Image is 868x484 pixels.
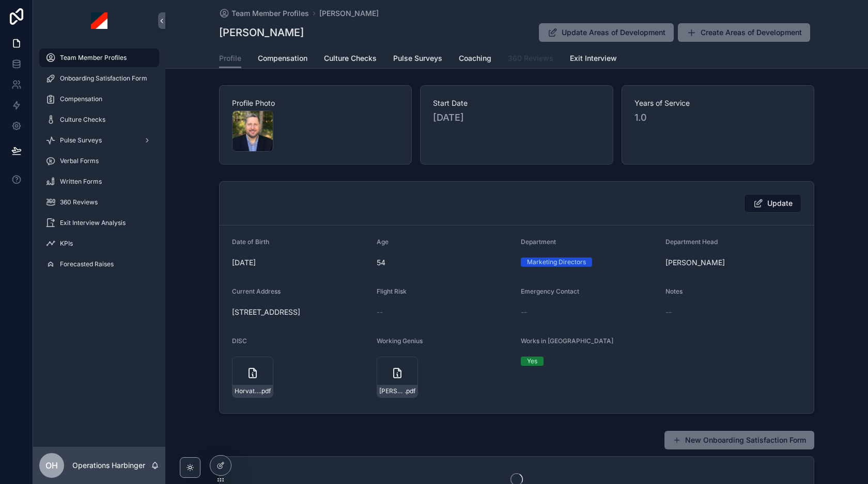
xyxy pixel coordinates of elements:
[260,387,271,395] span: .pdf
[232,238,269,246] span: Date of Birth
[219,25,304,40] h1: [PERSON_NAME]
[459,53,491,63] span: Coaching
[232,307,368,317] span: [STREET_ADDRESS]
[258,53,307,63] span: Compensation
[39,214,159,232] a: Exit Interview Analysis
[60,95,102,103] span: Compensation
[39,69,159,88] a: Onboarding Satisfaction Form
[570,49,617,70] a: Exit Interview
[665,287,683,295] span: Notes
[433,98,600,108] span: Start Date
[45,459,58,472] span: OH
[39,152,159,170] a: Verbal Forms
[39,90,159,108] a: Compensation
[232,337,247,345] span: DISC
[527,357,537,366] div: Yes
[521,337,613,345] span: Works in [GEOGRAPHIC_DATA]
[324,49,377,70] a: Culture Checks
[377,307,383,317] span: --
[60,198,98,206] span: 360 Reviews
[521,307,527,317] span: --
[231,8,309,19] span: Team Member Profiles
[319,8,379,19] a: [PERSON_NAME]
[219,8,309,19] a: Team Member Profiles
[39,255,159,273] a: Forecasted Raises
[39,131,159,150] a: Pulse Surveys
[393,53,442,63] span: Pulse Surveys
[701,27,802,38] span: Create Areas of Development
[665,307,672,317] span: --
[232,98,399,108] span: Profile Photo
[767,198,793,208] span: Update
[219,53,241,63] span: Profile
[527,257,586,267] div: Marketing Directors
[60,178,102,186] span: Written Forms
[405,387,415,395] span: .pdf
[664,431,814,449] button: New Onboarding Satisfaction Form
[665,257,802,268] span: [PERSON_NAME]
[39,193,159,212] a: 360 Reviews
[570,53,617,63] span: Exit Interview
[377,337,423,345] span: Working Genius
[634,98,801,108] span: Years of Service
[39,110,159,129] a: Culture Checks
[521,238,556,246] span: Department
[678,23,810,42] button: Create Areas of Development
[508,53,553,63] span: 360 Reviews
[634,110,801,125] span: 1.0
[60,239,73,248] span: KPIs
[377,287,407,295] span: Flight Risk
[433,110,600,125] span: [DATE]
[91,12,107,29] img: App logo
[324,53,377,63] span: Culture Checks
[72,460,145,471] p: Operations Harbinger
[232,287,281,295] span: Current Address
[508,49,553,70] a: 360 Reviews
[379,387,405,395] span: [PERSON_NAME]-Working-Genius-Assessment-Report
[39,172,159,191] a: Written Forms
[60,157,99,165] span: Verbal Forms
[744,194,801,213] button: Update
[235,387,260,395] span: Horvath_Alex_manR4_45042189usCOLE-fdf
[377,257,513,268] span: 54
[60,219,126,227] span: Exit Interview Analysis
[665,238,718,246] span: Department Head
[33,41,165,287] div: scrollable content
[60,260,114,268] span: Forecasted Raises
[39,234,159,253] a: KPIs
[521,287,579,295] span: Emergency Contact
[539,23,674,42] button: Update Areas of Development
[60,54,127,62] span: Team Member Profiles
[60,74,147,83] span: Onboarding Satisfaction Form
[60,136,102,144] span: Pulse Surveys
[562,27,665,38] span: Update Areas of Development
[39,49,159,67] a: Team Member Profiles
[258,49,307,70] a: Compensation
[232,257,368,268] span: [DATE]
[60,116,105,124] span: Culture Checks
[459,49,491,70] a: Coaching
[393,49,442,70] a: Pulse Surveys
[219,49,241,69] a: Profile
[377,238,389,246] span: Age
